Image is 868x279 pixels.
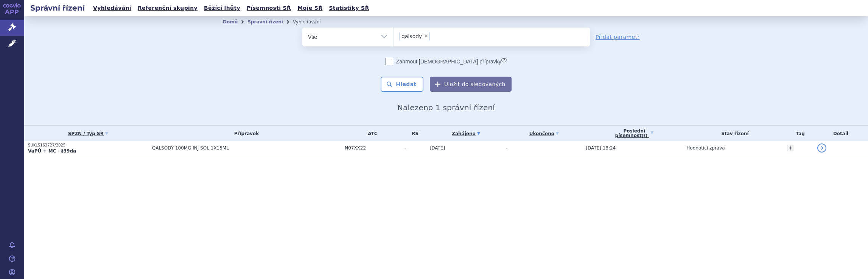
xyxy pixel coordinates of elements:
span: N07XX22 [345,145,401,151]
a: Domů [223,19,238,25]
button: Uložit do sledovaných [430,77,512,92]
a: Běžící lhůty [202,3,243,13]
a: SPZN / Typ SŘ [28,128,148,139]
a: Poslednípísemnost(?) [586,126,683,141]
a: Správní řízení [247,19,283,25]
span: - [404,145,426,151]
strong: VaPÚ + MC - §39da [28,148,76,154]
span: × [424,34,428,38]
a: detail [817,143,826,153]
th: Stav řízení [683,126,783,141]
a: Písemnosti SŘ [244,3,293,13]
span: Nalezeno 1 správní řízení [397,103,495,112]
a: Vyhledávání [91,3,134,13]
button: Hledat [381,77,423,92]
span: QALSODY 100MG INJ SOL 1X15ML [152,145,341,151]
span: [DATE] 18:24 [586,145,616,151]
a: Ukončeno [506,128,582,139]
span: qalsody [401,34,422,39]
a: + [787,145,794,151]
label: Zahrnout [DEMOGRAPHIC_DATA] přípravky [386,58,507,65]
span: [DATE] [429,145,445,151]
a: Statistiky SŘ [327,3,371,13]
th: RS [401,126,426,141]
input: qalsody [432,31,436,41]
abbr: (?) [642,134,647,138]
a: Zahájeno [429,128,502,139]
p: SUKLS163727/2025 [28,143,148,148]
abbr: (?) [501,57,507,62]
li: Vyhledávání [293,16,331,28]
a: Referenční skupiny [135,3,200,13]
a: Moje SŘ [295,3,325,13]
span: - [506,145,507,151]
a: Přidat parametr [596,33,640,41]
th: Detail [814,126,868,141]
th: ATC [341,126,401,141]
h2: Správní řízení [24,3,91,13]
th: Tag [783,126,814,141]
th: Přípravek [148,126,341,141]
span: Hodnotící zpráva [686,145,725,151]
